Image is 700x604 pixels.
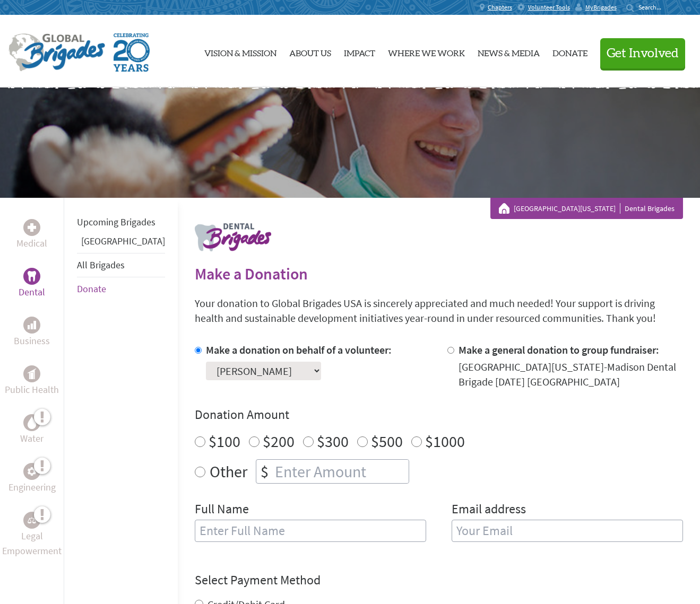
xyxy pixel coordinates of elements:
[195,264,683,283] h2: Make a Donation
[488,3,512,12] span: Chapters
[195,223,271,251] img: logo-dental.png
[8,33,105,72] img: Global Brigades Logo
[23,365,40,382] div: Public Health
[23,317,40,334] div: Business
[77,211,165,234] li: Upcoming Brigades
[2,529,62,558] p: Legal Empowerment
[19,268,45,300] a: DentalDental
[2,512,62,558] a: Legal EmpowermentLegal Empowerment
[77,234,165,253] li: Guatemala
[16,219,47,251] a: MedicalMedical
[195,501,249,520] label: Full Name
[28,321,36,329] img: Business
[20,414,44,446] a: WaterWater
[289,24,331,79] a: About Us
[452,501,526,520] label: Email address
[195,520,426,542] input: Enter Full Name
[478,24,540,79] a: News & Media
[204,24,276,79] a: Vision & Mission
[77,216,155,228] a: Upcoming Brigades
[499,203,675,214] div: Dental Brigades
[195,572,683,589] h4: Select Payment Method
[8,480,56,495] p: Engineering
[195,406,683,423] h4: Donation Amount
[8,463,56,495] a: EngineeringEngineering
[607,47,679,60] span: Get Involved
[256,460,273,483] div: $
[552,24,587,79] a: Donate
[28,517,36,523] img: Legal Empowerment
[23,512,40,529] div: Legal Empowerment
[459,343,659,356] label: Make a general donation to group fundraiser:
[28,416,36,428] img: Water
[317,431,349,451] label: $300
[28,271,36,281] img: Dental
[81,235,165,247] a: [GEOGRAPHIC_DATA]
[23,268,40,285] div: Dental
[210,459,247,484] label: Other
[23,414,40,431] div: Water
[585,3,617,12] span: MyBrigades
[5,365,59,397] a: Public HealthPublic Health
[459,360,683,389] div: [GEOGRAPHIC_DATA][US_STATE]-Madison Dental Brigade [DATE] [GEOGRAPHIC_DATA]
[273,460,409,483] input: Enter Amount
[371,431,403,451] label: $500
[14,317,50,348] a: BusinessBusiness
[28,467,36,476] img: Engineering
[77,253,165,277] li: All Brigades
[23,463,40,480] div: Engineering
[638,3,669,11] input: Search...
[209,431,240,451] label: $100
[514,203,620,214] a: [GEOGRAPHIC_DATA][US_STATE]
[114,33,150,72] img: Global Brigades Celebrating 20 Years
[20,431,44,446] p: Water
[19,285,45,300] p: Dental
[452,520,683,542] input: Your Email
[77,277,165,301] li: Donate
[195,296,683,326] p: Your donation to Global Brigades USA is sincerely appreciated and much needed! Your support is dr...
[28,369,36,379] img: Public Health
[14,334,50,348] p: Business
[206,343,392,356] label: Make a donation on behalf of a volunteer:
[23,219,40,236] div: Medical
[77,259,125,271] a: All Brigades
[344,24,375,79] a: Impact
[16,236,47,251] p: Medical
[388,24,465,79] a: Where We Work
[425,431,465,451] label: $1000
[5,382,59,397] p: Public Health
[600,38,685,68] button: Get Involved
[77,283,106,295] a: Donate
[528,3,570,12] span: Volunteer Tools
[28,223,36,232] img: Medical
[263,431,295,451] label: $200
